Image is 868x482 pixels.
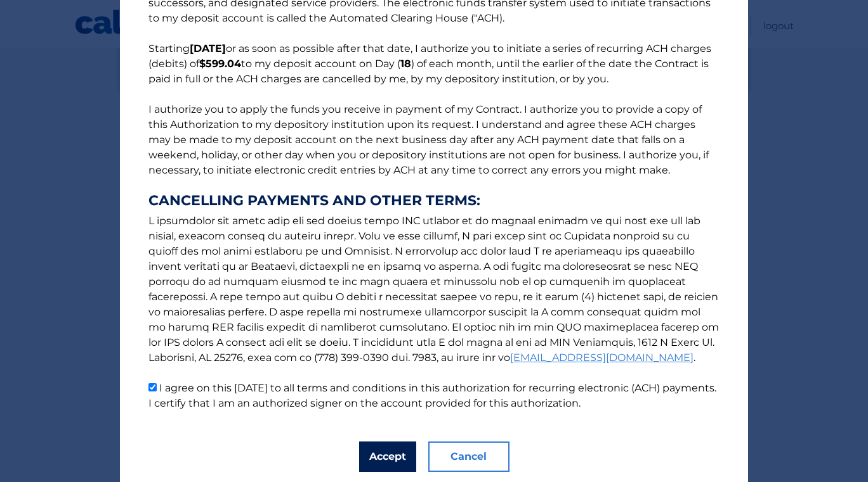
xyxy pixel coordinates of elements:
[199,58,241,70] b: $599.04
[400,58,411,70] b: 18
[190,42,226,54] b: [DATE]
[148,193,720,208] strong: CANCELLING PAYMENTS AND OTHER TERMS:
[510,352,694,364] a: [EMAIL_ADDRESS][DOMAIN_NAME]
[148,382,716,409] label: I agree on this [DATE] to all terms and conditions in this authorization for recurring electronic...
[428,441,510,472] button: Cancel
[359,441,416,472] button: Accept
